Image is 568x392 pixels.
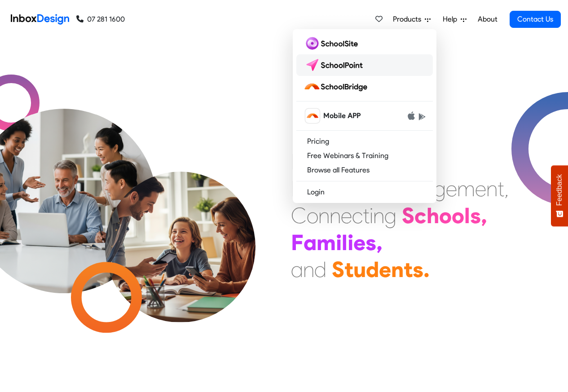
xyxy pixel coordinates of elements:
[291,256,303,283] div: a
[475,10,500,28] a: About
[318,202,330,229] div: n
[373,202,384,229] div: n
[348,229,353,256] div: i
[291,202,307,229] div: C
[303,256,314,283] div: n
[402,202,414,229] div: S
[446,175,457,202] div: e
[434,175,446,202] div: g
[296,163,433,177] a: Browse all Features
[439,202,452,229] div: o
[314,256,326,283] div: d
[291,148,308,175] div: M
[555,174,564,206] span: Feedback
[304,58,367,72] img: schoolpoint logo
[391,256,404,283] div: n
[413,256,423,283] div: s
[307,202,318,229] div: o
[341,202,352,229] div: e
[342,229,348,256] div: l
[353,229,365,256] div: e
[291,148,509,283] div: Maximising Efficient & Engagement, Connecting Schools, Families, and Students.
[296,105,433,127] a: schoolbridge icon Mobile APP
[317,229,336,256] div: m
[414,202,427,229] div: c
[76,14,125,25] a: 07 281 1600
[291,175,302,202] div: E
[332,256,344,283] div: S
[353,256,366,283] div: u
[366,256,379,283] div: d
[291,229,304,256] div: F
[296,185,433,199] a: Login
[370,202,373,229] div: i
[304,229,317,256] div: a
[336,229,342,256] div: i
[486,175,498,202] div: n
[363,202,370,229] div: t
[304,79,371,94] img: schoolbridge logo
[481,202,487,229] div: ,
[404,256,413,283] div: t
[427,202,439,229] div: h
[551,165,568,226] button: Feedback - Show survey
[452,202,464,229] div: o
[510,11,561,28] a: Contact Us
[344,256,353,283] div: t
[498,175,504,202] div: t
[384,202,396,229] div: g
[504,175,509,202] div: ,
[470,202,481,229] div: s
[296,149,433,163] a: Free Webinars & Training
[379,256,391,283] div: e
[352,202,363,229] div: c
[323,110,361,121] span: Mobile APP
[443,14,461,25] span: Help
[475,175,486,202] div: e
[376,229,383,256] div: ,
[439,10,470,28] a: Help
[389,10,434,28] a: Products
[365,229,376,256] div: s
[464,202,470,229] div: l
[457,175,475,202] div: m
[296,134,433,149] a: Pricing
[293,29,436,203] div: Products
[330,202,341,229] div: n
[423,256,430,283] div: .
[393,14,425,25] span: Products
[305,109,320,123] img: schoolbridge icon
[86,134,274,322] img: parents_with_child.png
[304,36,361,51] img: schoolsite logo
